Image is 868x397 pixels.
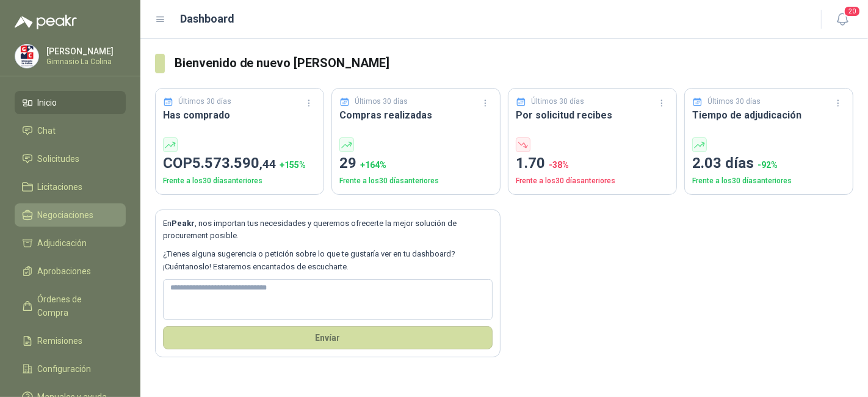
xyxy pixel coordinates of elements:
[181,10,235,27] h1: Dashboard
[15,15,77,29] img: Logo peakr
[339,107,493,123] h3: Compras realizadas
[46,47,123,56] p: [PERSON_NAME]
[15,91,126,114] a: Inicio
[15,260,126,283] a: Aprobaciones
[549,160,569,170] span: -38 %
[172,219,195,228] b: Peakr
[163,326,493,349] button: Envíar
[339,152,493,175] p: 29
[259,157,276,171] span: ,44
[831,9,853,31] button: 20
[15,203,126,227] a: Negociaciones
[38,180,83,194] span: Licitaciones
[38,208,94,222] span: Negociaciones
[692,175,845,187] p: Frente a los 30 días anteriores
[692,107,845,123] h3: Tiempo de adjudicación
[38,124,56,137] span: Chat
[532,96,585,107] p: Últimos 30 días
[38,236,87,250] span: Adjudicación
[516,175,669,187] p: Frente a los 30 días anteriores
[179,96,232,107] p: Últimos 30 días
[15,147,126,170] a: Solicitudes
[15,288,126,324] a: Órdenes de Compra
[175,54,853,73] h3: Bienvenido de nuevo [PERSON_NAME]
[15,175,126,198] a: Licitaciones
[844,5,861,17] span: 20
[163,248,493,273] p: ¿Tienes alguna sugerencia o petición sobre lo que te gustaría ver en tu dashboard? ¡Cuéntanoslo! ...
[38,293,114,319] span: Órdenes de Compra
[163,175,316,187] p: Frente a los 30 días anteriores
[163,107,316,123] h3: Has comprado
[38,362,92,376] span: Configuración
[516,152,669,175] p: 1.70
[15,119,126,142] a: Chat
[38,334,83,348] span: Remisiones
[15,45,38,68] img: Company Logo
[339,175,493,187] p: Frente a los 30 días anteriores
[163,217,493,242] p: En , nos importan tus necesidades y queremos ofrecerte la mejor solución de procurement posible.
[516,107,669,123] h3: Por solicitud recibes
[355,96,408,107] p: Últimos 30 días
[692,152,845,175] p: 2.03 días
[38,96,57,109] span: Inicio
[46,58,123,65] p: Gimnasio La Colina
[38,152,80,166] span: Solicitudes
[38,264,92,278] span: Aprobaciones
[192,155,276,172] span: 5.573.590
[163,152,316,175] p: COP
[15,231,126,255] a: Adjudicación
[280,160,306,170] span: + 155 %
[15,357,126,381] a: Configuración
[15,329,126,352] a: Remisiones
[758,160,778,170] span: -92 %
[360,160,386,170] span: + 164 %
[708,96,761,107] p: Últimos 30 días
